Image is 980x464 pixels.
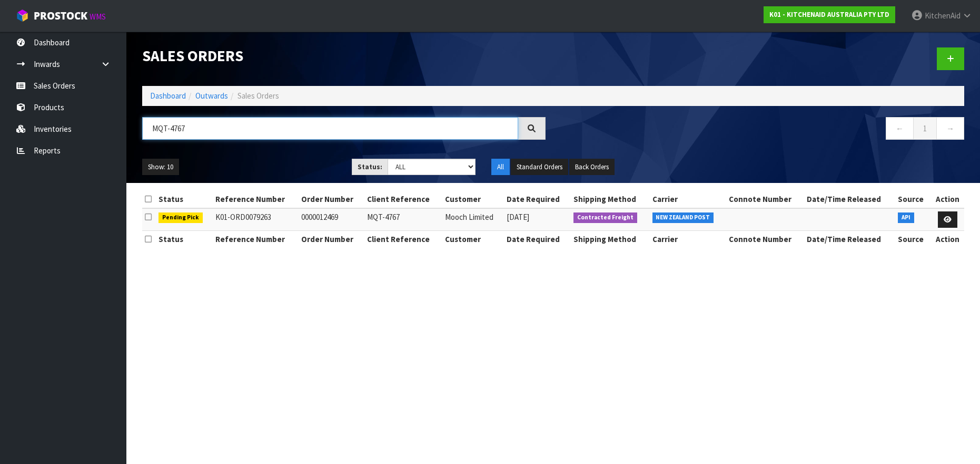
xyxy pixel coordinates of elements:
th: Reference Number [213,191,299,208]
a: Dashboard [150,91,186,101]
small: WMS [90,12,106,22]
th: Customer [442,191,504,208]
th: Date/Time Released [804,191,895,208]
th: Reference Number [213,231,299,248]
td: MQT-4767 [364,208,442,231]
a: ← [886,117,914,140]
span: KitchenAid [925,11,961,21]
th: Date Required [504,231,571,248]
th: Order Number [299,231,364,248]
strong: Status: [358,162,382,171]
strong: K01 - KITCHENAID AUSTRALIA PTY LTD [769,10,889,19]
span: Pending Pick [159,212,203,223]
th: Source [895,231,931,248]
th: Status [156,191,212,208]
td: 0000012469 [299,208,364,231]
span: Sales Orders [237,91,279,101]
img: cube-alt.png [16,9,29,22]
th: Shipping Method [571,191,650,208]
th: Shipping Method [571,231,650,248]
input: Search sales orders [142,117,518,140]
a: → [936,117,964,140]
span: API [898,212,914,223]
span: NEW ZEALAND POST [652,212,714,223]
th: Date/Time Released [804,231,895,248]
span: ProStock [34,9,87,23]
th: Connote Number [726,231,804,248]
a: Outwards [195,91,228,101]
td: Mooch Limited [442,208,504,231]
th: Connote Number [726,191,804,208]
button: Show: 10 [142,159,179,176]
th: Action [931,191,964,208]
span: [DATE] [507,212,529,222]
a: 1 [913,117,937,140]
td: K01-ORD0079263 [213,208,299,231]
h1: Sales Orders [142,47,546,64]
button: All [491,159,510,176]
th: Date Required [504,191,571,208]
nav: Page navigation [561,117,965,143]
button: Back Orders [569,159,615,176]
th: Source [895,191,931,208]
th: Customer [442,231,504,248]
span: Contracted Freight [573,212,637,223]
th: Carrier [650,191,726,208]
th: Client Reference [364,191,442,208]
th: Carrier [650,231,726,248]
th: Client Reference [364,231,442,248]
button: Standard Orders [511,159,568,176]
th: Order Number [299,191,364,208]
th: Status [156,231,212,248]
th: Action [931,231,964,248]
